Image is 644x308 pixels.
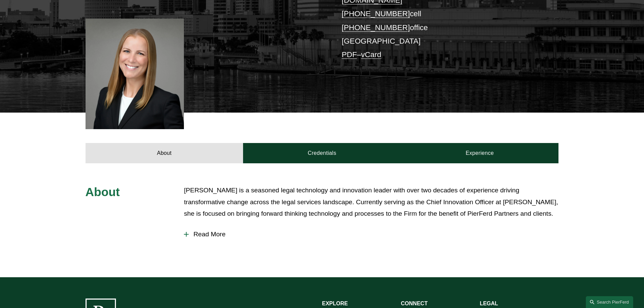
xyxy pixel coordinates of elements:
[86,185,120,198] span: About
[586,296,633,308] a: Search this site
[184,185,558,220] p: [PERSON_NAME] is a seasoned legal technology and innovation leader with over two decades of exper...
[322,301,348,306] strong: EXPLORE
[189,231,558,238] span: Read More
[86,143,243,163] a: About
[342,9,410,18] a: [PHONE_NUMBER]
[342,23,410,32] a: [PHONE_NUMBER]
[480,301,498,306] strong: LEGAL
[342,50,357,59] a: PDF
[361,50,381,59] a: vCard
[401,301,428,306] strong: CONNECT
[401,143,559,163] a: Experience
[184,226,558,243] button: Read More
[243,143,401,163] a: Credentials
